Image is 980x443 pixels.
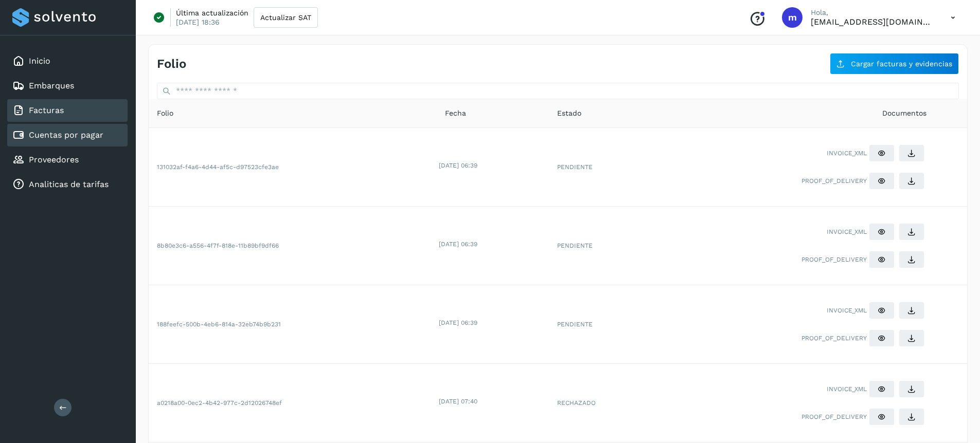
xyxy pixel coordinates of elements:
div: Embarques [7,75,128,97]
span: INVOICE_XML [827,227,867,236]
td: PENDIENTE [549,207,657,285]
a: Analiticas de tarifas [29,179,109,189]
span: PROOF_OF_DELIVERY [801,412,867,421]
span: Estado [557,108,581,119]
span: Documentos [882,108,926,119]
span: Folio [157,108,173,119]
span: PROOF_OF_DELIVERY [801,334,867,343]
td: PENDIENTE [549,128,657,207]
span: INVOICE_XML [827,306,867,315]
span: Cargar facturas y evidencias [851,60,952,67]
div: [DATE] 06:39 [439,239,547,249]
div: Cuentas por pagar [7,124,128,146]
a: Proveedores [29,155,79,164]
p: Última actualización [176,8,248,17]
a: Inicio [29,56,50,66]
div: Proveedores [7,149,128,171]
a: Cuentas por pagar [29,130,103,140]
td: 131032af-f4a6-4d44-af5c-d97523cfe3ae [149,128,437,207]
span: INVOICE_XML [827,384,867,394]
div: Analiticas de tarifas [7,173,128,196]
span: PROOF_OF_DELIVERY [801,255,867,264]
a: Facturas [29,105,64,115]
td: a0218a00-0ec2-4b42-977c-2d12026748ef [149,364,437,442]
span: Actualizar SAT [260,14,311,21]
td: PENDIENTE [549,285,657,364]
td: 8b80e3c6-a556-4f7f-818e-11b89bf9df66 [149,207,437,285]
span: Fecha [445,108,466,119]
div: [DATE] 07:40 [439,397,547,406]
div: [DATE] 06:39 [439,161,547,170]
td: 188feefc-500b-4eb6-814a-32eb74b9b231 [149,285,437,364]
div: [DATE] 06:39 [439,318,547,327]
td: RECHAZADO [549,364,657,442]
button: Cargar facturas y evidencias [830,53,959,75]
h4: Folio [157,57,186,71]
div: Facturas [7,99,128,122]
div: Inicio [7,50,128,72]
a: Embarques [29,81,74,90]
span: PROOF_OF_DELIVERY [801,176,867,186]
span: INVOICE_XML [827,149,867,158]
p: [DATE] 18:36 [176,17,220,27]
button: Actualizar SAT [254,7,318,28]
p: Hola, [811,8,934,17]
p: mercedes@solvento.mx [811,17,934,27]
